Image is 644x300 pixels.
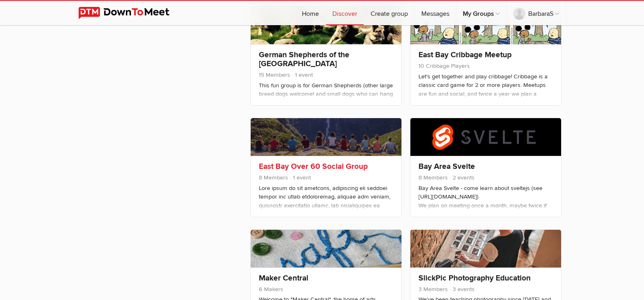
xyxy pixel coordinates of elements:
[418,63,470,69] span: 10 Cribbage Players
[456,1,506,25] a: My Groups
[418,184,553,228] div: Bay Area Svelte - come learn about sveltejs (see [URL][DOMAIN_NAME]) We plan on meeting once a mo...
[418,174,448,181] span: 8 Members
[78,7,182,19] img: DownToMeet
[295,1,325,25] a: Home
[364,1,414,25] a: Create group
[259,162,368,171] a: East Bay Over 60 Social Group
[259,71,290,78] span: 15 Members
[259,174,288,181] span: 8 Members
[259,273,308,283] a: Maker Central
[259,81,393,178] div: This fun group is for German Shepherds (other large breed dogs welcome! and small dogs who can ha...
[415,1,456,25] a: Messages
[259,50,349,69] a: German Shepherds of the [GEOGRAPHIC_DATA]
[507,1,566,25] a: BarbaraS
[449,174,475,181] span: 2 events
[418,50,512,60] a: East Bay Cribbage Meetup
[290,174,311,181] span: 1 event
[418,286,448,293] span: 3 Members
[292,71,313,78] span: 1 event
[418,273,531,283] a: SlickPic Photography Education
[449,286,475,293] span: 3 events
[326,1,364,25] a: Discover
[418,162,475,171] a: Bay Area Svelte
[259,286,283,293] span: 6 Makers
